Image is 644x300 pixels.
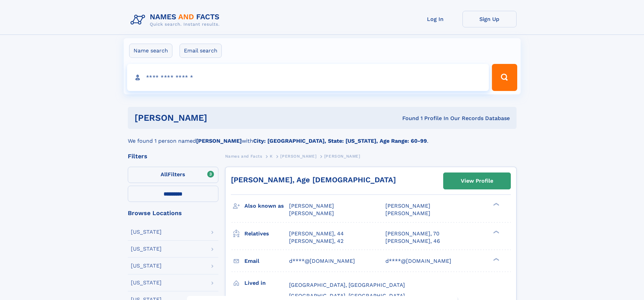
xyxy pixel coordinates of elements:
[128,11,225,29] img: Logo Names and Facts
[128,210,218,216] div: Browse Locations
[131,246,162,252] div: [US_STATE]
[131,280,162,285] div: [US_STATE]
[135,114,305,122] h1: [PERSON_NAME]
[128,167,218,183] label: Filters
[131,263,162,269] div: [US_STATE]
[461,173,493,189] div: View Profile
[129,44,172,58] label: Name search
[289,210,334,216] span: [PERSON_NAME]
[289,293,405,299] span: [GEOGRAPHIC_DATA], [GEOGRAPHIC_DATA]
[385,210,430,216] span: [PERSON_NAME]
[280,154,316,159] span: [PERSON_NAME]
[289,282,405,288] span: [GEOGRAPHIC_DATA], [GEOGRAPHIC_DATA]
[244,255,289,267] h3: Email
[408,11,462,27] a: Log In
[385,203,430,209] span: [PERSON_NAME]
[492,257,500,261] div: ❯
[131,229,162,235] div: [US_STATE]
[196,138,242,144] b: [PERSON_NAME]
[161,171,168,178] span: All
[444,173,510,189] a: View Profile
[231,176,396,184] a: [PERSON_NAME], Age [DEMOGRAPHIC_DATA]
[180,44,222,58] label: Email search
[280,152,316,160] a: [PERSON_NAME]
[492,202,500,207] div: ❯
[289,230,344,237] a: [PERSON_NAME], 44
[492,230,500,234] div: ❯
[492,64,517,91] button: Search Button
[385,237,440,245] a: [PERSON_NAME], 46
[244,228,289,239] h3: Relatives
[128,129,517,145] div: We found 1 person named with .
[462,11,517,27] a: Sign Up
[270,152,273,160] a: K
[305,115,510,122] div: Found 1 Profile In Our Records Database
[253,138,427,144] b: City: [GEOGRAPHIC_DATA], State: [US_STATE], Age Range: 60-99
[244,200,289,212] h3: Also known as
[270,154,273,159] span: K
[289,237,343,245] a: [PERSON_NAME], 42
[385,230,439,237] a: [PERSON_NAME], 70
[324,154,360,159] span: [PERSON_NAME]
[244,277,289,289] h3: Lived in
[289,203,334,209] span: [PERSON_NAME]
[128,153,218,159] div: Filters
[127,64,489,91] input: search input
[225,152,262,160] a: Names and Facts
